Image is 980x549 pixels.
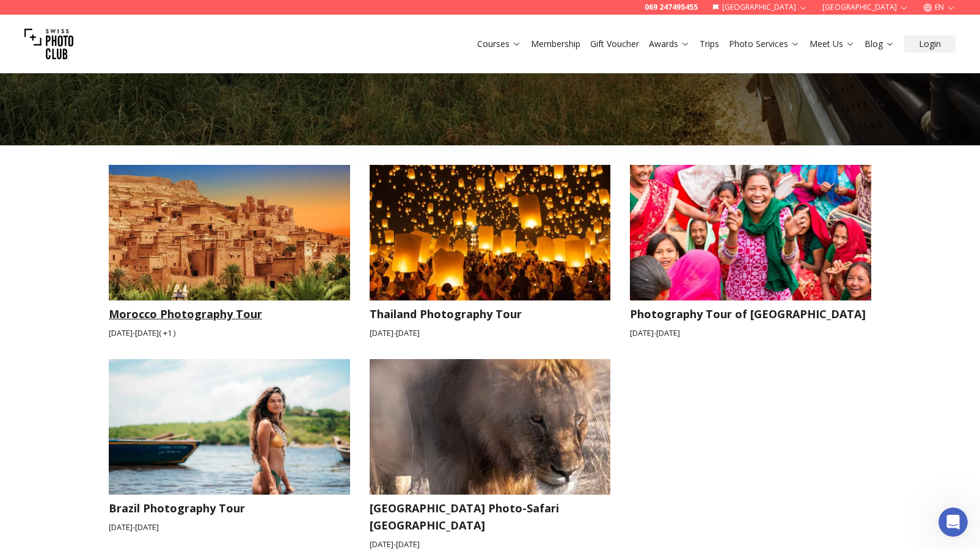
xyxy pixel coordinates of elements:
button: Gift Voucher [585,35,644,53]
h3: [GEOGRAPHIC_DATA] Photo-Safari [GEOGRAPHIC_DATA] [370,500,611,534]
h3: Morocco Photography Tour [109,305,350,322]
a: Thailand Photography TourThailand Photography Tour[DATE]-[DATE] [370,165,611,339]
button: Home [191,5,214,28]
a: Photography Tour of NepalPhotography Tour of [GEOGRAPHIC_DATA][DATE]-[DATE] [630,165,871,339]
img: Profile image for Osan [35,7,54,26]
span: • Just now [52,139,98,147]
img: Kruger National Park Photo-Safari South Africa [357,352,623,501]
a: Meet Us [810,38,855,50]
div: Osan says… [10,83,235,245]
button: Membership [526,35,585,53]
h1: Osan [59,6,84,15]
img: Thailand Photography Tour [357,158,623,307]
button: Blog [860,35,899,53]
h3: Brazil Photography Tour [109,500,350,517]
small: [DATE] - [DATE] [630,327,871,339]
div: Hi 😀 Have a look around! Let us know if you have any questions.Osan • 2m ago [10,83,200,122]
a: Morocco Photography TourMorocco Photography Tour[DATE]-[DATE]( +1 ) [109,165,350,339]
button: Photo Services [724,35,805,53]
iframe: Intercom live chat [938,507,968,537]
h3: Thailand Photography Tour [370,305,611,322]
img: Profile image for Osan [10,136,24,150]
p: Active 30m ago [59,15,122,27]
button: Submit [196,186,220,211]
button: go back [8,5,31,28]
img: Brazil Photography Tour [97,352,362,501]
a: Trips [700,38,719,50]
button: Trips [695,35,724,53]
small: [DATE] - [DATE] ( + 1 ) [109,327,350,339]
a: Courses [477,38,521,50]
a: Photo Services [729,38,800,50]
small: [DATE] - [DATE] [109,522,350,533]
div: Email [52,171,220,183]
img: Photography Tour of Nepal [618,158,883,307]
a: 069 247495455 [645,2,698,12]
a: Awards [649,38,690,50]
div: Hi 😀 Have a look around! Let us know if you have any questions. [20,90,191,114]
div: Close [214,5,236,27]
button: Login [904,35,956,53]
button: Courses [472,35,526,53]
div: Osan • 2m ago [20,124,76,131]
small: [DATE] - [DATE] [370,327,611,339]
a: Gift Voucher [590,38,639,50]
button: Awards [644,35,695,53]
img: Morocco Photography Tour [109,165,350,300]
button: Meet Us [805,35,860,53]
input: Enter your email [52,186,196,211]
a: Blog [865,38,894,50]
h3: Photography Tour of [GEOGRAPHIC_DATA] [630,305,871,322]
a: Membership [531,38,580,50]
span: Osan [29,139,52,147]
img: Swiss photo club [24,20,73,68]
